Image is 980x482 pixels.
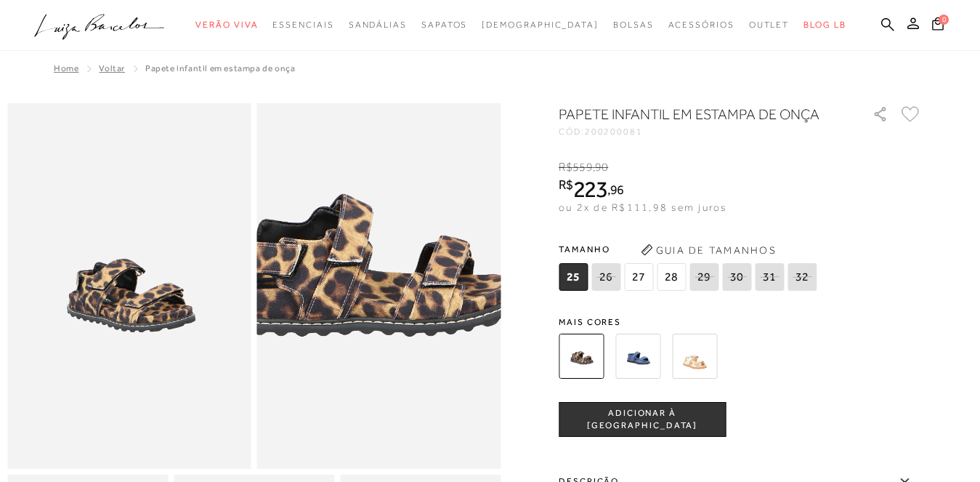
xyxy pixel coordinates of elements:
a: noSubCategoriesText [482,12,599,39]
span: Mais cores [559,318,922,326]
img: PAPETE INFANTIL EM METALIZADO DOURADO [672,334,717,379]
a: Home [54,63,78,73]
button: Guia de Tamanhos [636,238,781,262]
span: 32 [787,263,817,291]
span: 28 [657,263,686,291]
span: 96 [610,182,624,197]
div: CÓD: [559,127,849,136]
span: Sapatos [421,20,467,30]
span: 200200081 [585,126,643,137]
a: noSubCategoriesText [613,12,654,39]
span: 29 [689,263,718,291]
span: 31 [755,263,784,291]
i: , [593,161,609,174]
span: 26 [591,263,620,291]
a: noSubCategoriesText [749,12,790,39]
a: noSubCategoriesText [195,12,258,39]
span: 223 [573,176,607,202]
span: 559 [572,161,592,174]
span: Outlet [749,20,790,30]
span: ADICIONAR À [GEOGRAPHIC_DATA] [559,407,725,433]
span: 27 [624,263,653,291]
span: BLOG LB [803,20,846,30]
span: Acessórios [668,20,734,30]
span: ou 2x de R$111,98 sem juros [559,201,726,213]
span: Bolsas [613,20,654,30]
a: noSubCategoriesText [668,12,734,39]
a: noSubCategoriesText [421,12,467,39]
a: noSubCategoriesText [272,12,333,39]
span: Tamanho [559,238,820,260]
a: noSubCategoriesText [349,12,407,39]
span: 25 [559,263,588,291]
a: BLOG LB [803,12,846,39]
h1: PAPETE INFANTIL EM ESTAMPA DE ONÇA [559,104,831,124]
span: Sandálias [349,20,407,30]
a: Voltar [99,63,125,73]
i: R$ [559,161,572,174]
span: Essenciais [272,20,333,30]
span: [DEMOGRAPHIC_DATA] [482,20,599,30]
span: PAPETE INFANTIL EM ESTAMPA DE ONÇA [145,63,295,73]
button: 0 [928,16,948,36]
img: PAPETE INFANTIL EM JEANS ÍNDIGO [615,334,660,379]
span: 30 [722,263,751,291]
i: R$ [559,178,573,191]
span: 0 [939,15,949,25]
img: image [7,103,251,469]
i: , [607,183,624,196]
span: 90 [595,161,608,174]
img: PAPETE INFANTIL EM ESTAMPA DE ONÇA [559,334,604,379]
button: ADICIONAR À [GEOGRAPHIC_DATA] [559,402,726,437]
span: Verão Viva [195,20,258,30]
